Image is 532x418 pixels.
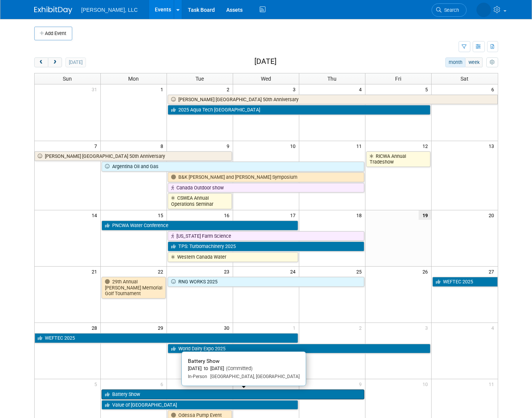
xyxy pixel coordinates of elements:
button: month [445,57,465,67]
span: 20 [488,210,498,220]
a: Search [432,3,467,17]
span: 6 [160,379,167,389]
span: 5 [94,379,100,389]
span: 31 [91,84,100,94]
span: [PERSON_NAME], LLC [81,7,138,13]
span: 29 [157,323,167,332]
span: 6 [491,84,498,94]
span: 12 [422,141,431,151]
a: World Dairy Expo 2025 [168,344,430,354]
span: 13 [488,141,498,151]
a: [PERSON_NAME] [GEOGRAPHIC_DATA] 50th Anniversary [35,151,232,161]
button: next [48,57,62,67]
span: 22 [157,267,167,276]
span: 2 [358,323,365,332]
span: 11 [356,141,365,151]
a: WEFTEC 2025 [35,333,299,343]
a: 2025 Aqua Tech [GEOGRAPHIC_DATA] [168,105,430,115]
span: 2 [226,84,233,94]
span: 21 [91,267,100,276]
div: [DATE] to [DATE] [188,366,300,372]
a: [PERSON_NAME] [GEOGRAPHIC_DATA] 50th Anniversary [168,95,498,105]
a: Canada Outdoor show [168,183,364,193]
a: Value of [GEOGRAPHIC_DATA] [102,400,298,410]
span: 14 [91,210,100,220]
a: WEFTEC 2025 [432,277,498,287]
img: Megan James [476,3,491,17]
h2: [DATE] [254,57,276,66]
span: 9 [358,379,365,389]
a: PNCWA Water Conference [102,221,298,230]
span: 3 [424,323,431,332]
span: 19 [419,210,431,220]
span: 5 [424,84,431,94]
span: Wed [261,76,271,82]
span: 9 [226,141,233,151]
a: RICWA Annual Tradeshow [366,151,430,167]
button: prev [34,57,48,67]
a: TPS: Turbomachinery 2025 [168,242,364,251]
span: 7 [94,141,100,151]
span: 1 [292,323,299,332]
span: 18 [356,210,365,220]
span: 16 [223,210,233,220]
span: 10 [422,379,431,389]
span: 15 [157,210,167,220]
span: Tue [196,76,204,82]
a: Argentina Oil and Gas [102,162,364,172]
span: Thu [328,76,337,82]
span: 24 [289,267,299,276]
span: Sun [63,76,72,82]
span: 25 [356,267,365,276]
span: 8 [160,141,167,151]
a: 29th Annual [PERSON_NAME] Memorial Golf Tournament [102,277,166,299]
i: Personalize Calendar [490,60,495,65]
span: Fri [395,76,402,82]
img: ExhibitDay [34,6,72,14]
a: Western Canada Water [168,252,298,262]
span: 1 [160,84,167,94]
span: 27 [488,267,498,276]
span: In-Person [188,374,207,379]
span: 17 [289,210,299,220]
a: CSWEA Annual Operations Seminar [168,193,232,209]
span: 4 [491,323,498,332]
span: 10 [289,141,299,151]
span: 11 [488,379,498,389]
span: 30 [223,323,233,332]
span: Search [442,7,459,13]
a: RNG WORKS 2025 [168,277,364,287]
span: 3 [292,84,299,94]
button: week [465,57,483,67]
span: 26 [422,267,431,276]
button: Add Event [34,27,72,40]
span: [GEOGRAPHIC_DATA], [GEOGRAPHIC_DATA] [207,374,300,379]
button: [DATE] [65,57,86,67]
span: 28 [91,323,100,332]
a: [US_STATE] Farm Science [168,231,364,241]
a: B&K [PERSON_NAME] and [PERSON_NAME] Symposium [168,172,364,182]
span: 23 [223,267,233,276]
span: Battery Show [188,358,219,364]
span: Mon [129,76,139,82]
a: Battery Show [102,389,364,399]
span: (Committed) [224,366,253,371]
button: myCustomButton [486,57,498,67]
span: Sat [461,76,468,82]
span: 4 [358,84,365,94]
